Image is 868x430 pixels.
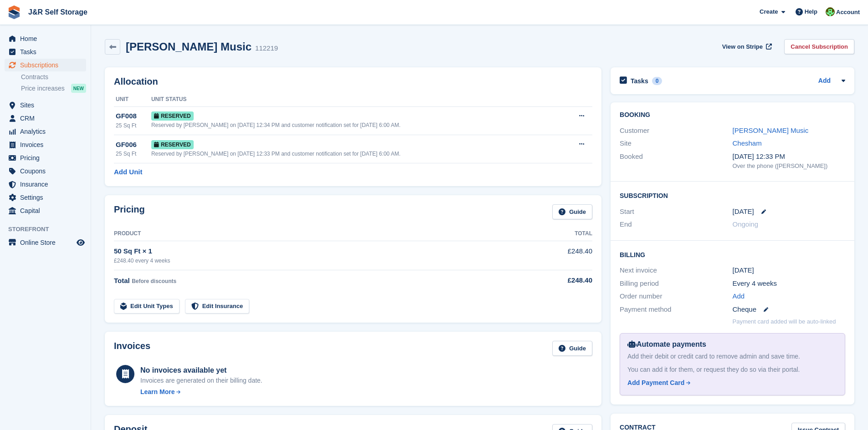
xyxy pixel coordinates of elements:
div: Over the phone ([PERSON_NAME]) [733,162,845,171]
a: menu [5,191,86,204]
a: Edit Unit Types [114,299,180,314]
div: Learn More [140,387,175,397]
img: stora-icon-8386f47178a22dfd0bd8f6a31ec36ba5ce8667c1dd55bd0f319d3a0aa187defe.svg [7,5,21,19]
div: Start [620,207,732,217]
div: Cheque [733,304,845,315]
a: Add [733,291,745,302]
a: Guide [552,341,592,356]
span: Online Store [20,236,75,249]
h2: Invoices [114,341,150,356]
h2: Booking [620,111,845,119]
span: View on Stripe [722,42,763,51]
div: Every 4 weeks [733,278,845,289]
span: Subscriptions [20,59,75,71]
a: Chesham [733,139,762,147]
div: NEW [71,84,86,93]
span: Tasks [20,46,75,58]
a: [PERSON_NAME] Music [733,126,809,134]
span: Capital [20,204,75,217]
span: Insurance [20,178,75,191]
span: Create [760,7,778,16]
a: Contracts [21,73,86,81]
a: menu [5,99,86,111]
a: Add [818,76,831,86]
a: menu [5,236,86,249]
p: Payment card added will be auto-linked [733,317,836,326]
a: Learn More [140,387,262,397]
a: Add Unit [114,167,142,177]
img: Steve Pollicott [826,7,835,16]
div: Reserved by [PERSON_NAME] on [DATE] 12:34 PM and customer notification set for [DATE] 6:00 AM. [151,121,561,129]
th: Unit [114,92,151,107]
a: menu [5,32,86,45]
a: Price increases NEW [21,83,86,93]
a: Guide [552,204,592,219]
div: [DATE] 12:33 PM [733,152,845,162]
a: menu [5,59,86,71]
span: Total [114,277,130,284]
span: Coupons [20,165,75,177]
span: Invoices [20,138,75,151]
div: [DATE] [733,265,845,276]
h2: [PERSON_NAME] Music [126,40,252,53]
div: Next invoice [620,265,732,276]
span: Home [20,32,75,45]
span: Settings [20,191,75,204]
div: £248.40 [519,275,592,286]
span: Sites [20,99,75,111]
a: Add Payment Card [627,378,834,388]
h2: Tasks [631,77,648,85]
div: 50 Sq Ft × 1 [114,246,519,257]
h2: Allocation [114,76,592,87]
h2: Pricing [114,204,145,219]
div: £248.40 every 4 weeks [114,257,519,265]
div: You can add it for them, or request they do so via their portal. [627,365,837,374]
div: No invoices available yet [140,365,262,376]
th: Product [114,227,519,241]
span: Before discounts [132,278,176,284]
span: Reserved [151,111,194,121]
div: Site [620,138,732,149]
div: 25 Sq Ft [116,150,151,158]
div: Payment method [620,304,732,315]
a: Edit Insurance [185,299,250,314]
div: Order number [620,291,732,302]
div: End [620,219,732,230]
span: Storefront [8,225,91,234]
a: menu [5,125,86,138]
div: Customer [620,126,732,136]
span: Ongoing [733,220,759,228]
span: CRM [20,112,75,125]
div: GF006 [116,140,151,150]
div: GF008 [116,111,151,121]
span: Reserved [151,140,194,149]
div: Automate payments [627,339,837,350]
a: menu [5,204,86,217]
a: J&R Self Storage [25,5,91,20]
span: Analytics [20,125,75,138]
a: View on Stripe [719,39,774,54]
span: Price increases [21,84,65,93]
h2: Billing [620,250,845,259]
a: menu [5,112,86,125]
a: Preview store [75,237,86,248]
div: Billing period [620,278,732,289]
span: Pricing [20,152,75,164]
div: Invoices are generated on their billing date. [140,376,262,385]
div: Add their debit or credit card to remove admin and save time. [627,352,837,361]
div: 25 Sq Ft [116,121,151,130]
div: 0 [652,77,663,85]
a: menu [5,138,86,151]
time: 2025-10-11 00:00:00 UTC [733,207,754,217]
div: Reserved by [PERSON_NAME] on [DATE] 12:33 PM and customer notification set for [DATE] 6:00 AM. [151,150,561,158]
h2: Subscription [620,191,845,200]
div: Add Payment Card [627,378,684,388]
a: menu [5,165,86,177]
td: £248.40 [519,241,592,270]
a: menu [5,152,86,164]
th: Total [519,227,592,241]
a: menu [5,46,86,58]
span: Account [836,8,860,17]
th: Unit Status [151,92,561,107]
a: Cancel Subscription [784,39,854,54]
